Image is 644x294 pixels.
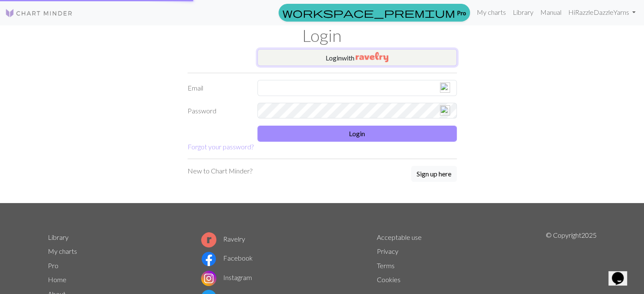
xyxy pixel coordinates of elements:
[188,166,252,176] p: New to Chart Minder?
[356,52,388,62] img: Ravelry
[188,143,254,151] a: Forgot your password?
[48,275,66,283] a: Home
[377,275,401,283] a: Cookies
[201,235,245,243] a: Ravelry
[201,232,216,247] img: Ravelry logo
[377,261,395,269] a: Terms
[608,260,636,286] iframe: chat widget
[5,8,73,18] img: Logo
[440,82,450,93] img: npw-badge-icon-locked.svg
[48,261,58,269] a: Pro
[182,80,252,96] label: Email
[43,25,602,46] h1: Login
[282,7,455,19] span: workspace_premium
[377,247,398,255] a: Privacy
[201,273,252,281] a: Instagram
[201,251,216,267] img: Facebook logo
[565,4,639,21] a: HiRazzleDazzleYarns
[377,233,422,241] a: Acceptable use
[201,271,216,286] img: Instagram logo
[48,233,69,241] a: Library
[279,4,470,22] a: Pro
[509,4,537,21] a: Library
[411,166,457,182] button: Sign up here
[257,126,457,142] button: Login
[537,4,565,21] a: Manual
[440,105,450,115] img: npw-badge-icon-locked.svg
[201,254,253,262] a: Facebook
[182,103,252,119] label: Password
[473,4,509,21] a: My charts
[48,247,77,255] a: My charts
[411,166,457,183] a: Sign up here
[257,49,457,66] button: Loginwith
